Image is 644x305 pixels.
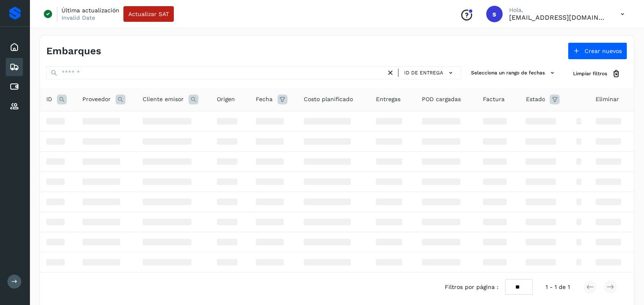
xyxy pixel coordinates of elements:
span: Crear nuevos [585,48,622,54]
div: Cuentas por pagar [6,78,23,96]
button: Crear nuevos [568,42,627,60]
span: Proveedor [82,95,111,104]
span: Entregas [376,95,401,104]
span: Cliente emisor [143,95,184,104]
span: Actualizar SAT [128,11,169,17]
span: Fecha [256,95,273,104]
span: ID [46,95,52,104]
div: Inicio [6,38,23,56]
div: Proveedores [6,97,23,116]
h4: Embarques [46,45,101,57]
button: Limpiar filtros [567,66,627,81]
p: Última actualización [61,7,119,14]
span: Factura [483,95,505,104]
span: Eliminar [596,95,619,104]
span: ID de entrega [404,69,443,76]
button: Actualizar SAT [123,6,174,22]
p: Hola, [509,7,608,14]
span: POD cargadas [422,95,461,104]
p: smedina@niagarawater.com [509,14,608,21]
span: Estado [526,95,545,104]
button: Selecciona un rango de fechas [468,66,560,80]
p: Invalid Date [61,14,95,21]
span: Costo planificado [304,95,353,104]
span: Origen [217,95,235,104]
span: Limpiar filtros [573,70,607,77]
span: Filtros por página : [445,283,498,291]
div: Embarques [6,58,23,76]
button: ID de entrega [402,67,457,79]
span: 1 - 1 de 1 [546,283,570,291]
